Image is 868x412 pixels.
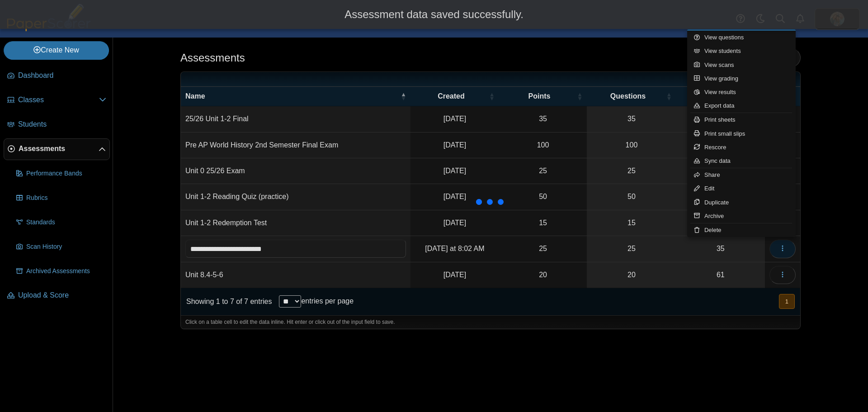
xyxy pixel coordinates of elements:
[587,158,676,184] a: 25
[687,113,796,127] a: Print sheets
[26,242,106,251] span: Scan History
[681,91,753,101] span: Students
[301,297,354,305] label: entries per page
[443,271,466,279] time: Apr 1, 2025 at 9:38 AM
[687,182,796,195] a: Edit
[779,294,795,309] button: 1
[676,262,765,288] a: 61
[499,158,587,184] td: 25
[26,267,106,276] span: Archived Assessments
[13,236,110,258] a: Scan History
[443,193,466,200] time: Sep 17, 2025 at 4:18 PM
[181,210,410,236] td: Unit 1-2 Redemption Test
[591,91,664,101] span: Questions
[587,210,676,236] a: 15
[443,167,466,175] time: Sep 1, 2025 at 11:30 AM
[13,163,110,185] a: Performance Bands
[687,141,796,154] a: Rescore
[687,127,796,141] a: Print small slips
[676,133,765,158] a: 31
[587,184,676,209] a: 50
[181,262,410,288] td: Unit 8.4-5-6
[4,90,110,111] a: Classes
[499,236,587,262] td: 25
[676,158,765,184] a: 29
[499,210,587,236] td: 15
[676,236,765,261] a: 35
[4,41,109,59] a: Create New
[504,91,576,101] span: Points
[687,72,796,85] a: View grading
[18,290,106,300] span: Upload & Score
[26,169,106,178] span: Performance Bands
[18,119,106,129] span: Students
[4,138,110,160] a: Assessments
[18,71,106,81] span: Dashboard
[13,187,110,209] a: Rubrics
[4,285,110,307] a: Upload & Score
[13,212,110,233] a: Standards
[180,50,245,66] h1: Assessments
[181,315,800,329] div: Click on a table cell to edit the data inline. Hit enter or click out of the input field to save.
[687,85,796,99] a: View results
[18,95,99,105] span: Classes
[587,236,676,261] a: 25
[26,218,106,227] span: Standards
[443,141,466,149] time: Jun 1, 2025 at 5:19 PM
[499,184,587,210] td: 50
[181,184,410,210] td: Unit 1-2 Reading Quiz (practice)
[425,245,484,252] time: Oct 6, 2025 at 8:02 AM
[4,25,94,33] a: PaperScorer
[4,114,110,136] a: Students
[499,262,587,288] td: 20
[185,91,399,101] span: Name
[577,92,582,101] span: Points : Activate to sort
[666,92,672,101] span: Questions : Activate to sort
[687,209,796,223] a: Archive
[687,223,796,237] a: Delete
[587,106,676,132] a: 35
[587,262,676,288] a: 20
[4,65,110,87] a: Dashboard
[19,144,99,154] span: Assessments
[499,106,587,132] td: 35
[26,194,106,203] span: Rubrics
[687,44,796,58] a: View students
[181,288,272,315] div: Showing 1 to 7 of 7 entries
[181,133,410,158] td: Pre AP World History 2nd Semester Final Exam
[778,294,795,309] nav: pagination
[499,133,587,158] td: 100
[687,196,796,209] a: Duplicate
[7,7,861,22] div: Assessment data saved successfully.
[687,31,796,44] a: View questions
[676,210,765,236] a: 37
[687,154,796,168] a: Sync data
[587,133,676,158] a: 100
[489,92,495,101] span: Created : Activate to sort
[443,219,466,227] time: Apr 11, 2025 at 11:04 AM
[676,184,765,209] a: 27
[181,106,410,132] td: 25/26 Unit 1-2 Final
[676,106,765,132] a: 37
[687,58,796,72] a: View scans
[687,99,796,113] a: Export data
[181,158,410,184] td: Unit 0 25/26 Exam
[13,260,110,282] a: Archived Assessments
[415,91,487,101] span: Created
[443,115,466,123] time: Sep 22, 2025 at 11:20 AM
[687,168,796,182] a: Share
[401,92,406,101] span: Name : Activate to invert sorting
